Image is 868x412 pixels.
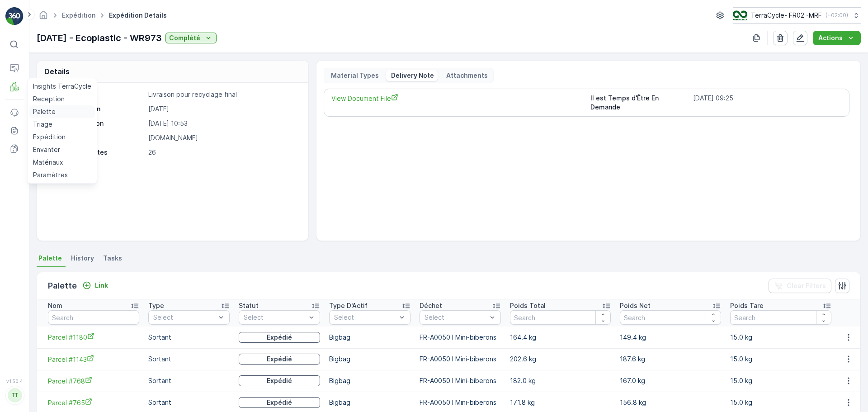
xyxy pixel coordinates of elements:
[329,355,410,364] p: Bigbag
[733,7,861,24] button: TerraCycle- FR02 -MRF(+02:00)
[693,94,842,112] p: [DATE] 09:25
[620,376,721,385] p: 167.0 kg
[48,279,77,292] p: Palette
[153,313,216,322] p: Select
[239,375,320,386] button: Expédié
[620,398,721,407] p: 156.8 kg
[590,94,689,112] p: Il est Temps d'Être En Demande
[71,254,94,263] span: History
[239,397,320,408] button: Expédié
[48,332,139,342] a: Parcel #1180
[48,398,139,407] a: Parcel #765
[425,313,487,322] p: Select
[5,379,24,384] span: v 1.50.4
[148,376,230,385] p: Sortant
[329,376,410,385] p: Bigbag
[38,14,48,21] a: Homepage
[420,376,501,385] p: FR-A0050 I Mini-biberons
[730,355,831,364] p: 15.0 kg
[44,66,70,77] p: Details
[48,310,139,325] input: Search
[148,398,230,407] p: Sortant
[329,398,410,407] p: Bigbag
[267,355,292,364] p: Expédié
[334,313,396,322] p: Select
[38,254,62,263] span: Palette
[148,148,299,157] p: 26
[148,333,230,342] p: Sortant
[329,301,368,310] p: Type D'Actif
[620,310,721,325] input: Search
[826,12,848,19] p: ( +02:00 )
[733,10,747,20] img: terracycle.png
[165,33,217,43] button: Complété
[239,332,320,343] button: Expédié
[730,333,831,342] p: 15.0 kg
[5,386,24,405] button: TT
[329,333,410,342] p: Bigbag
[751,11,822,20] p: TerraCycle- FR02 -MRF
[510,398,611,407] p: 171.8 kg
[148,301,164,310] p: Type
[169,33,200,43] p: Complété
[239,354,320,365] button: Expédié
[148,90,299,99] p: Livraison pour recyclage final
[148,133,299,142] p: [DOMAIN_NAME]
[103,254,122,263] span: Tasks
[787,281,826,290] p: Clear Filters
[420,398,501,407] p: FR-A0050 I Mini-biberons
[730,376,831,385] p: 15.0 kg
[331,94,583,103] span: View Document File
[8,388,22,403] div: TT
[769,279,831,293] button: Clear Filters
[730,310,831,325] input: Search
[148,355,230,364] p: Sortant
[390,71,434,80] p: Delivery Note
[37,31,162,45] p: [DATE] - Ecoplastic - WR973
[5,7,24,25] img: logo
[148,104,299,114] p: [DATE]
[420,355,501,364] p: FR-A0050 I Mini-biberons
[813,31,861,45] button: Actions
[510,333,611,342] p: 164.4 kg
[510,301,546,310] p: Poids Total
[107,11,169,20] span: Expédition Details
[818,33,843,43] p: Actions
[445,71,488,80] p: Attachments
[79,280,112,291] button: Link
[48,301,62,310] p: Nom
[620,333,721,342] p: 149.4 kg
[267,376,292,385] p: Expédié
[420,301,442,310] p: Déchet
[244,313,306,322] p: Select
[267,333,292,342] p: Expédié
[48,355,139,364] a: Parcel #1143
[62,11,95,19] a: Expédition
[267,398,292,407] p: Expédié
[48,376,139,386] a: Parcel #768
[510,355,611,364] p: 202.6 kg
[331,94,583,112] a: View Document File
[239,301,259,310] p: Statut
[730,301,764,310] p: Poids Tare
[730,398,831,407] p: 15.0 kg
[620,355,721,364] p: 187.6 kg
[330,71,379,80] p: Material Types
[620,301,651,310] p: Poids Net
[420,333,501,342] p: FR-A0050 I Mini-biberons
[95,281,108,290] p: Link
[510,376,611,385] p: 182.0 kg
[148,119,299,128] p: [DATE] 10:53
[510,310,611,325] input: Search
